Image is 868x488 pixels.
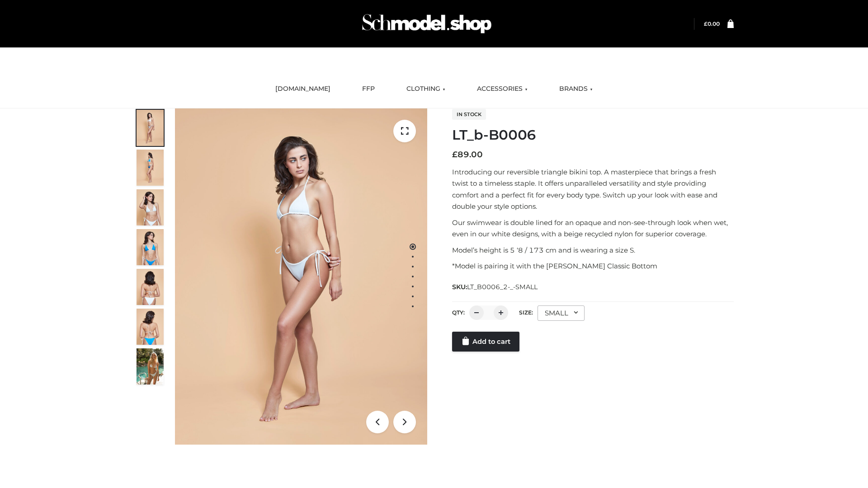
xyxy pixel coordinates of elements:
a: CLOTHING [400,79,452,99]
h1: LT_b-B0006 [452,127,734,143]
p: Our swimwear is double lined for an opaque and non-see-through look when wet, even in our white d... [452,217,734,240]
img: ArielClassicBikiniTop_CloudNine_AzureSky_OW114ECO_7-scaled.jpg [137,269,164,305]
a: FFP [355,79,382,99]
span: £ [704,20,708,27]
a: £0.00 [704,20,720,27]
bdi: 89.00 [452,150,483,160]
span: LT_B0006_2-_-SMALL [467,283,538,291]
label: Size: [519,309,533,316]
a: BRANDS [552,79,599,99]
img: ArielClassicBikiniTop_CloudNine_AzureSky_OW114ECO_2-scaled.jpg [137,150,164,186]
img: ArielClassicBikiniTop_CloudNine_AzureSky_OW114ECO_8-scaled.jpg [137,309,164,345]
a: [DOMAIN_NAME] [269,79,337,99]
div: SMALL [538,305,585,321]
span: SKU: [452,282,538,292]
span: In stock [452,109,486,120]
bdi: 0.00 [704,20,720,27]
img: Schmodel Admin 964 [359,6,495,42]
label: QTY: [452,309,465,316]
img: ArielClassicBikiniTop_CloudNine_AzureSky_OW114ECO_1 [175,108,427,445]
p: Model’s height is 5 ‘8 / 173 cm and is wearing a size S. [452,244,734,256]
a: ACCESSORIES [470,79,534,99]
a: Add to cart [452,332,519,352]
p: *Model is pairing it with the [PERSON_NAME] Classic Bottom [452,260,734,272]
p: Introducing our reversible triangle bikini top. A masterpiece that brings a fresh twist to a time... [452,166,734,212]
img: ArielClassicBikiniTop_CloudNine_AzureSky_OW114ECO_1-scaled.jpg [137,110,164,146]
img: ArielClassicBikiniTop_CloudNine_AzureSky_OW114ECO_4-scaled.jpg [137,229,164,265]
img: Arieltop_CloudNine_AzureSky2.jpg [137,348,164,385]
img: ArielClassicBikiniTop_CloudNine_AzureSky_OW114ECO_3-scaled.jpg [137,189,164,225]
span: £ [452,150,458,160]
